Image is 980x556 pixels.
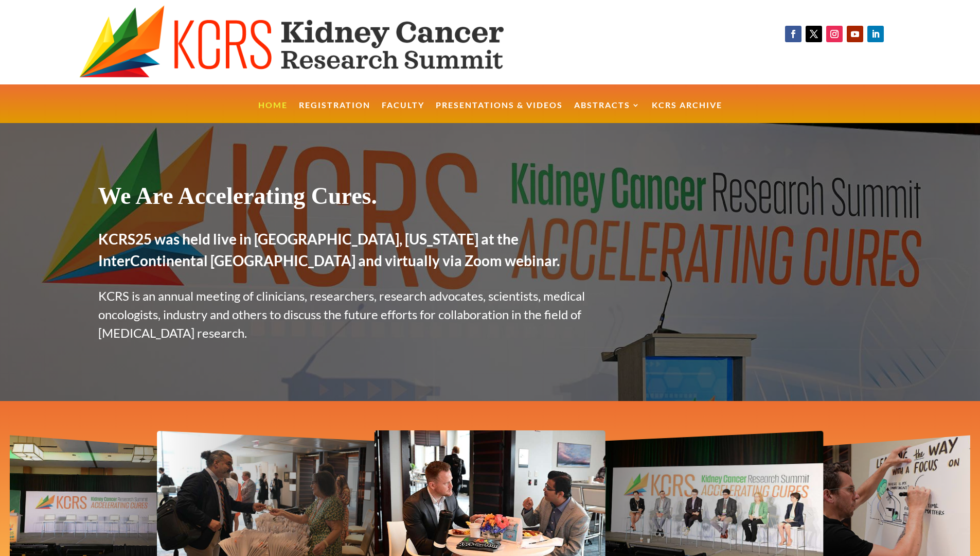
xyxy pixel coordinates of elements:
[867,26,884,42] a: Follow on LinkedIn
[382,101,424,124] a: Faculty
[806,26,822,42] a: Follow on X
[98,182,607,215] h1: We Are Accelerating Cures.
[574,101,640,124] a: Abstracts
[258,101,288,124] a: Home
[785,26,801,42] a: Follow on Facebook
[436,101,563,124] a: Presentations & Videos
[826,26,843,42] a: Follow on Instagram
[79,5,556,79] img: KCRS generic logo wide
[299,101,370,124] a: Registration
[652,101,722,124] a: KCRS Archive
[98,287,607,342] p: KCRS is an annual meeting of clinicians, researchers, research advocates, scientists, medical onc...
[98,228,607,276] h2: KCRS25 was held live in [GEOGRAPHIC_DATA], [US_STATE] at the InterContinental [GEOGRAPHIC_DATA] a...
[847,26,863,42] a: Follow on Youtube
